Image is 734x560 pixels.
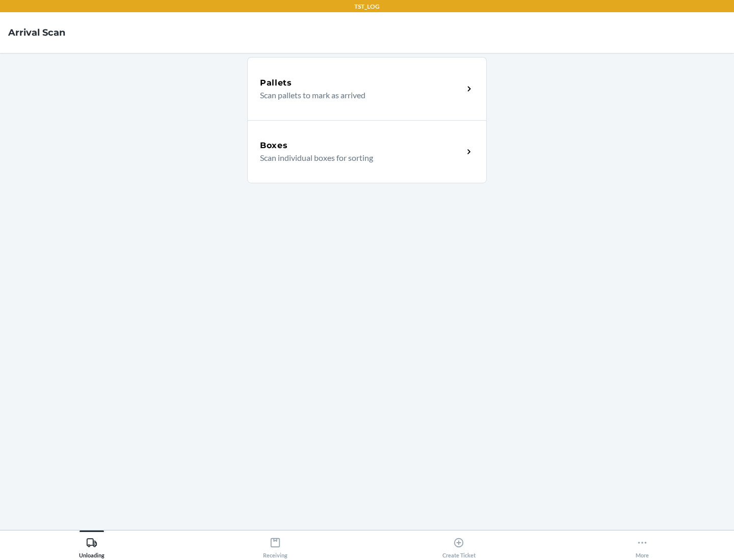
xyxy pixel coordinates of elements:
button: Create Ticket [367,530,550,558]
button: More [550,530,734,558]
a: BoxesScan individual boxes for sorting [247,120,487,183]
h5: Boxes [260,139,288,152]
p: Scan pallets to mark as arrived [260,89,455,101]
p: TST_LOG [354,2,380,11]
p: Scan individual boxes for sorting [260,152,455,164]
h5: Pallets [260,77,292,89]
div: Receiving [263,533,287,558]
button: Receiving [183,530,367,558]
div: Create Ticket [442,533,476,558]
div: More [636,533,649,558]
h4: Arrival Scan [8,26,65,39]
div: Unloading [79,533,104,558]
a: PalletsScan pallets to mark as arrived [247,57,487,120]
